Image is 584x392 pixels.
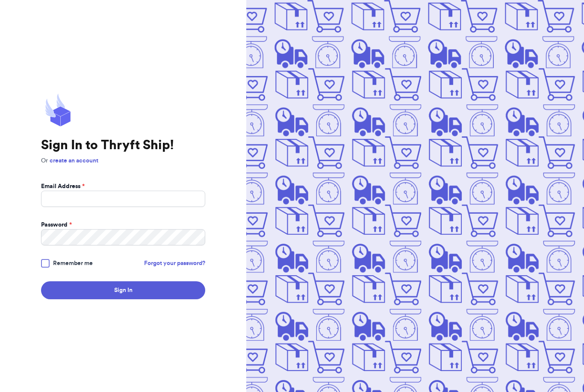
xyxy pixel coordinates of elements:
[50,158,98,164] a: create an account
[41,281,205,299] button: Sign In
[53,259,93,268] span: Remember me
[144,259,205,268] a: Forgot your password?
[41,182,85,191] label: Email Address
[41,156,205,165] p: Or
[41,221,72,229] label: Password
[41,138,205,153] h1: Sign In to Thryft Ship!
